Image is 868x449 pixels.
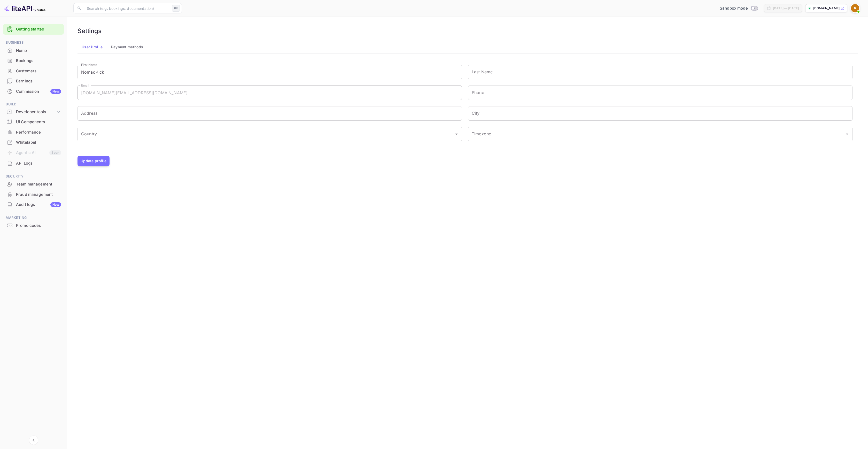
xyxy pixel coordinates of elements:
div: [DATE] — [DATE] [773,6,799,11]
div: Developer tools [3,107,64,117]
input: Country [80,129,452,139]
a: Audit logsNew [3,200,64,209]
div: UI Components [16,119,61,125]
div: Home [16,48,61,54]
input: phone [468,86,853,100]
img: LiteAPI logo [4,4,45,12]
a: API Logs [3,158,64,168]
div: Home [3,46,64,56]
button: Payment methods [107,41,148,53]
input: Email [78,86,462,100]
div: Promo codes [3,221,64,231]
span: Marketing [3,215,64,221]
div: Earnings [16,78,61,84]
input: Last Name [468,65,853,79]
img: NomadKick [851,4,859,12]
div: Performance [16,129,61,135]
a: UI Components [3,117,64,127]
div: API Logs [3,158,64,168]
input: First Name [78,65,462,79]
a: Performance [3,127,64,137]
span: Security [3,174,64,179]
div: Fraud management [3,190,64,200]
a: Customers [3,66,64,76]
a: Fraud management [3,190,64,199]
div: account-settings tabs [78,41,858,53]
div: Developer tools [16,109,56,115]
input: Search (e.g. bookings, documentation) [84,3,170,13]
div: UI Components [3,117,64,127]
div: Team management [3,179,64,189]
div: Audit logsNew [3,200,64,210]
div: Bookings [16,58,61,64]
a: Bookings [3,56,64,65]
a: Whitelabel [3,137,64,147]
div: New [50,89,61,94]
span: Sandbox mode [720,5,748,11]
div: Commission [16,89,61,95]
div: Switch to Production mode [718,5,760,11]
div: Team management [16,181,61,187]
a: Team management [3,179,64,189]
span: Build [3,102,64,107]
div: CommissionNew [3,87,64,97]
label: First Name [81,63,97,67]
div: Customers [16,68,61,74]
a: Getting started [16,26,61,32]
div: New [50,202,61,207]
a: Earnings [3,76,64,86]
button: Collapse navigation [29,436,38,445]
label: Email [81,83,89,88]
a: Home [3,46,64,55]
div: Audit logs [16,202,61,208]
button: Update profile [78,156,110,166]
div: Whitelabel [16,140,61,145]
button: User Profile [78,41,107,53]
div: Earnings [3,76,64,86]
a: Promo codes [3,221,64,230]
h6: Settings [78,27,102,35]
div: Customers [3,66,64,76]
p: [DOMAIN_NAME] [813,6,840,11]
div: API Logs [16,160,61,166]
div: Whitelabel [3,137,64,148]
span: Business [3,40,64,45]
div: Promo codes [16,223,61,229]
div: Getting started [3,24,64,35]
a: CommissionNew [3,87,64,96]
button: Open [843,130,851,138]
div: Fraud management [16,192,61,198]
button: Open [453,130,460,138]
input: City [468,106,853,121]
div: ⌘K [172,5,180,12]
input: Address [78,106,462,121]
